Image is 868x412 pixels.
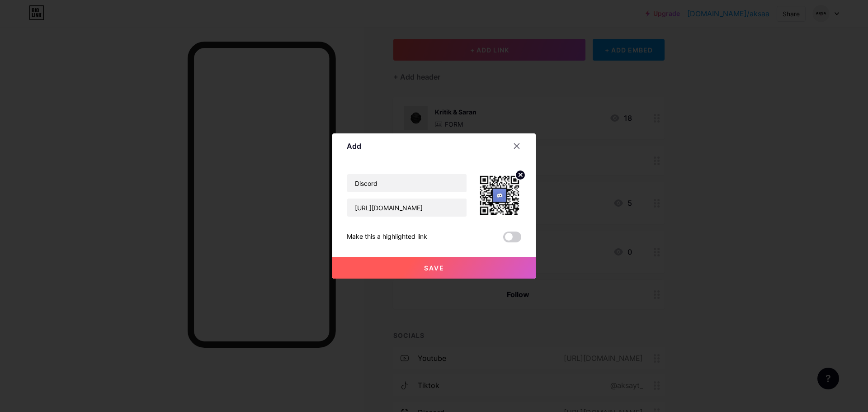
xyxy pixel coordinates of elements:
[332,257,536,279] button: Save
[424,264,444,272] span: Save
[478,174,521,217] img: link_thumbnail
[347,174,467,192] input: Title
[347,199,467,217] input: URL
[347,232,427,242] div: Make this a highlighted link
[347,141,361,152] div: Add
